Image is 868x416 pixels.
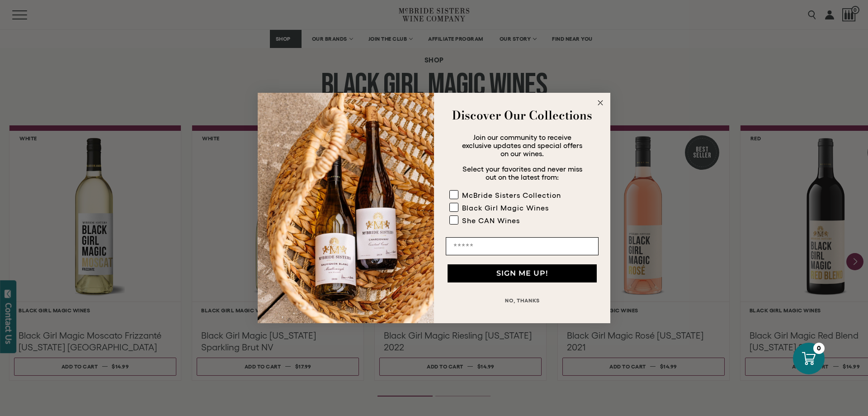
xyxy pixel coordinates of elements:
[452,106,592,124] strong: Discover Our Collections
[462,204,549,212] div: Black Girl Magic Wines
[813,343,825,354] div: 0
[446,237,599,255] input: Email
[462,133,582,158] span: Join our community to receive exclusive updates and special offers on our wines.
[462,165,582,181] span: Select your favorites and never miss out on the latest from:
[462,216,520,225] div: She CAN Wines
[448,264,597,282] button: SIGN ME UP!
[258,93,434,323] img: 42653730-7e35-4af7-a99d-12bf478283cf.jpeg
[446,292,599,310] button: NO, THANKS
[462,191,561,199] div: McBride Sisters Collection
[595,97,606,108] button: Close dialog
